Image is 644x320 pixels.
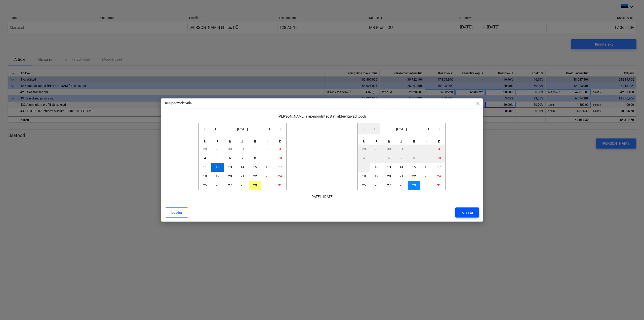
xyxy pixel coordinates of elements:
[383,154,395,163] button: 6. august 2025
[408,163,420,172] button: 15. august 2025
[370,154,383,163] button: 5. august 2025
[420,154,433,163] button: 9. august 2025
[242,156,243,160] abbr: 7. august 2025
[425,174,428,178] abbr: 23. august 2025
[412,174,416,178] abbr: 22. august 2025
[274,163,286,172] button: 17. august 2025
[426,156,427,160] abbr: 9. august 2025
[224,163,236,172] button: 13. august 2025
[253,174,257,178] abbr: 22. august 2025
[264,123,275,134] button: ›
[278,165,282,169] abbr: 17. august 2025
[400,165,404,169] abbr: 14. august 2025
[278,174,282,178] abbr: 24. august 2025
[437,183,441,187] abbr: 31. august 2025
[420,181,433,190] button: 30. august 2025
[358,154,370,163] button: 4. august 2025
[274,181,286,190] button: 31. august 2025
[433,181,445,190] button: 31. august 2025
[383,163,395,172] button: 13. august 2025
[395,145,408,154] button: 31. juuli 2025
[241,174,245,178] abbr: 21. august 2025
[211,181,224,190] button: 26. august 2025
[395,181,408,190] button: 28. august 2025
[204,139,206,143] abbr: esmaspäev
[199,172,211,181] button: 18. august 2025
[376,139,377,143] abbr: teisipäev
[228,147,232,151] abbr: 30. juuli 2025
[395,172,408,181] button: 21. august 2025
[426,139,427,143] abbr: laupäev
[375,174,378,178] abbr: 19. august 2025
[370,163,383,172] button: 12. august 2025
[278,156,282,160] abbr: 10. august 2025
[266,183,269,187] abbr: 30. august 2025
[400,139,403,143] abbr: neljapäev
[261,172,274,181] button: 23. august 2025
[216,174,219,178] abbr: 19. august 2025
[387,183,391,187] abbr: 27. august 2025
[211,172,224,181] button: 19. august 2025
[274,154,286,163] button: 10. august 2025
[217,156,218,160] abbr: 5. august 2025
[254,139,256,143] abbr: reede
[165,194,479,199] p: [DATE] - [DATE]
[199,181,211,190] button: 25. august 2025
[165,207,188,218] button: Loobu
[376,156,377,160] abbr: 5. august 2025
[278,183,282,187] abbr: 31. august 2025
[228,174,232,178] abbr: 20. august 2025
[413,139,415,143] abbr: reede
[425,165,428,169] abbr: 16. august 2025
[438,139,440,143] abbr: pühapäev
[388,156,390,160] abbr: 6. august 2025
[400,156,402,160] abbr: 7. august 2025
[363,156,365,160] abbr: 4. august 2025
[375,147,378,151] abbr: 29. juuli 2025
[228,165,232,169] abbr: 13. august 2025
[165,114,479,119] p: [PERSON_NAME] ajaperioodil teostati akteeritavad tööd?
[362,147,366,151] abbr: 28. juuli 2025
[224,154,236,163] button: 6. august 2025
[363,139,365,143] abbr: esmaspäev
[362,165,366,169] abbr: 11. august 2025
[274,172,286,181] button: 24. august 2025
[224,145,236,154] button: 30. juuli 2025
[400,147,404,151] abbr: 31. juuli 2025
[370,145,383,154] button: 29. juuli 2025
[242,139,244,143] abbr: neljapäev
[408,154,420,163] button: 8. august 2025
[203,174,207,178] abbr: 18. august 2025
[204,156,206,160] abbr: 4. august 2025
[249,163,261,172] button: 15. august 2025
[249,154,261,163] button: 8. august 2025
[199,145,211,154] button: 28. juuli 2025
[253,183,257,187] abbr: 29. august 2025
[236,154,249,163] button: 7. august 2025
[267,156,268,160] abbr: 9. august 2025
[261,154,274,163] button: 9. august 2025
[216,165,219,169] abbr: 12. august 2025
[375,165,378,169] abbr: 12. august 2025
[412,165,416,169] abbr: 15. august 2025
[241,165,245,169] abbr: 14. august 2025
[433,163,445,172] button: 17. august 2025
[358,181,370,190] button: 25. august 2025
[383,145,395,154] button: 30. juuli 2025
[358,123,369,134] button: «
[254,156,256,160] abbr: 8. august 2025
[396,127,407,131] span: [DATE]
[241,147,245,151] abbr: 31. juuli 2025
[433,145,445,154] button: 3. august 2025
[400,183,404,187] abbr: 28. august 2025
[408,181,420,190] button: 29. august 2025
[266,174,269,178] abbr: 23. august 2025
[358,145,370,154] button: 28. juuli 2025
[380,123,423,134] button: [DATE]
[171,209,182,216] div: Loobu
[211,154,224,163] button: 5. august 2025
[423,123,434,134] button: ›
[229,156,231,160] abbr: 6. august 2025
[426,147,427,151] abbr: 2. august 2025
[236,145,249,154] button: 31. juuli 2025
